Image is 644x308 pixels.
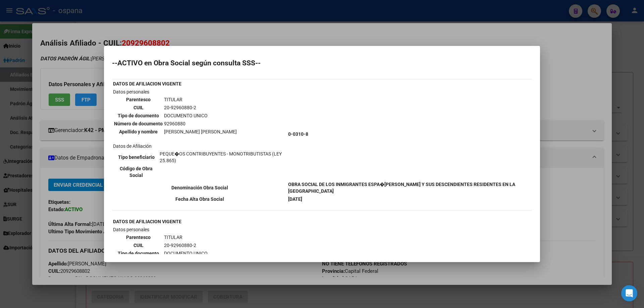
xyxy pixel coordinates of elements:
th: Parentesco [114,234,163,241]
td: 20-92960880-2 [164,242,237,249]
th: CUIL [114,104,163,111]
td: Datos personales Datos de Afiliación [113,226,244,304]
b: 0-0310-8 [288,131,308,137]
td: 20-92960880-2 [164,104,237,111]
th: Denominación Obra Social [113,181,287,195]
th: Apellido y nombre [114,128,163,135]
td: PEQUE�OS CONTRIBUYENTES - MONOTRIBUTISTAS (LEY 25.865) [159,150,286,164]
th: Parentesco [114,96,163,103]
th: Código de Obra Social [114,165,159,179]
b: DATOS DE AFILIACION VIGENTE [113,81,181,86]
td: [PERSON_NAME] [PERSON_NAME] [164,128,237,135]
b: DATOS DE AFILIACION VIGENTE [113,219,181,224]
th: CUIL [114,242,163,249]
th: Número de documento [114,120,163,127]
td: 92960880 [164,120,237,127]
td: DOCUMENTO UNICO [164,112,237,119]
td: Datos personales Datos de Afiliación [113,88,287,180]
th: Tipo de documento [114,250,163,257]
b: OBRA SOCIAL DE LOS INMIGRANTES ESPA�[PERSON_NAME] Y SUS DESCENDIENTES RESIDENTES EN LA [GEOGRAPHI... [288,182,515,194]
th: Tipo beneficiario [114,150,159,164]
th: Fecha Alta Obra Social [113,195,287,203]
div: Open Intercom Messenger [621,285,637,301]
td: TITULAR [164,96,237,103]
th: Tipo de documento [114,112,163,119]
td: TITULAR [164,234,237,241]
td: DOCUMENTO UNICO [164,250,237,257]
b: [DATE] [288,196,302,202]
h2: --ACTIVO en Obra Social según consulta SSS-- [112,60,532,66]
